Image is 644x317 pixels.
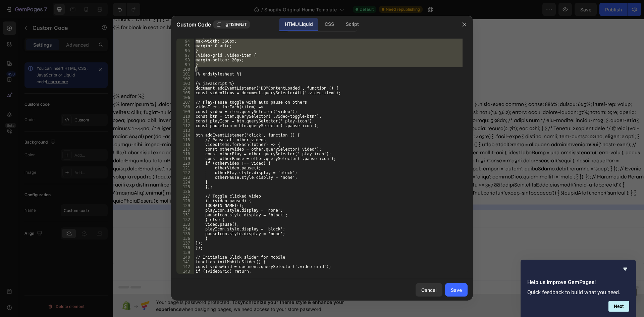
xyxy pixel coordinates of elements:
div: 141 [176,260,194,264]
div: 105 [176,91,194,95]
div: 108 [176,105,194,109]
div: 143 [176,269,194,274]
div: Cancel [421,286,437,294]
div: 107 [176,100,194,105]
div: 128 [176,199,194,203]
div: 124 [176,180,194,184]
div: 106 [176,95,194,100]
div: 120 [176,161,194,166]
div: 109 [176,109,194,114]
div: 126 [176,189,194,194]
div: 142 [176,264,194,269]
span: then drag & drop elements [290,228,340,234]
div: Script [340,18,364,31]
div: 122 [176,170,194,175]
div: 133 [176,222,194,227]
div: 112 [176,123,194,128]
div: 117 [176,147,194,152]
div: 103 [176,81,194,86]
div: 138 [176,246,194,250]
div: 119 [176,156,194,161]
div: 137 [176,241,194,246]
div: 110 [176,114,194,119]
div: 132 [176,217,194,222]
div: Add blank section [295,220,336,227]
button: Hide survey [621,265,629,273]
div: Choose templates [193,220,234,227]
div: 136 [176,236,194,241]
p: Quick feedback to build what you need. [527,289,629,296]
button: Save [445,283,468,297]
div: 131 [176,213,194,217]
div: 121 [176,166,194,170]
div: 97 [176,53,194,58]
div: 94 [176,39,194,44]
h2: Help us improve GemPages! [527,278,629,286]
div: 95 [176,44,194,48]
div: 115 [176,138,194,142]
div: 129 [176,203,194,208]
span: Custom Code [176,20,211,29]
div: 113 [176,128,194,133]
div: 101 [176,72,194,76]
div: 118 [176,152,194,156]
div: 99 [176,62,194,67]
button: Next question [608,301,629,312]
div: 102 [176,76,194,81]
div: HTML/Liquid [279,18,318,31]
div: 111 [176,119,194,123]
div: 100 [176,67,194,72]
div: 98 [176,58,194,62]
button: .gT1SlFiNaT [213,20,250,29]
div: 135 [176,231,194,236]
span: from URL or image [245,228,281,234]
span: Add section [250,205,281,212]
div: 116 [176,142,194,147]
div: Help us improve GemPages! [527,265,629,312]
div: 104 [176,86,194,91]
div: 114 [176,133,194,138]
span: .gT1SlFiNaT [224,21,247,28]
span: inspired by CRO experts [190,228,236,234]
div: 96 [176,48,194,53]
div: 125 [176,184,194,189]
div: 130 [176,208,194,213]
div: 127 [176,194,194,199]
div: Generate layout [246,220,281,227]
div: 139 [176,250,194,255]
div: 140 [176,255,194,260]
div: 123 [176,175,194,180]
div: 134 [176,227,194,231]
button: Cancel [416,283,442,297]
div: CSS [319,18,339,31]
div: Save [451,286,462,294]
